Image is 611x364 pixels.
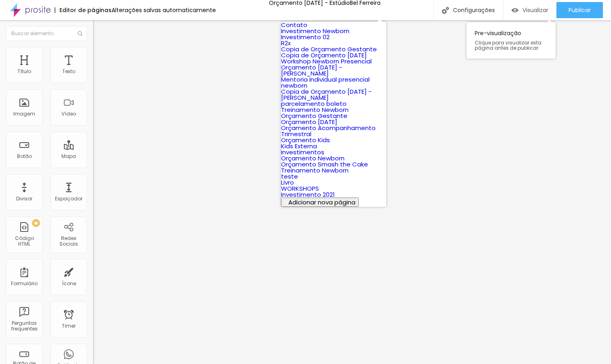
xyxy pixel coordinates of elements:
div: Espaçador [55,196,82,202]
a: WORKSHOPS [281,184,319,193]
a: Kids Externa [281,142,317,150]
div: Timer [62,323,76,329]
a: Orçamento Acompanhamento Trimestral [281,124,376,138]
a: Contato [281,21,307,29]
a: Orçamento Kids [281,136,330,144]
a: Orçamento Gestante [281,112,347,120]
a: teste [281,172,298,181]
span: Clique para visualizar esta página antes de publicar. [475,40,548,50]
iframe: Editor [93,20,611,364]
a: Investimentos [281,148,324,156]
a: Investimento Newborn [281,27,349,35]
div: Título [17,69,31,74]
button: Visualizar [503,2,556,18]
span: Adicionar nova página [288,198,355,206]
img: view-1.svg [512,7,518,14]
a: Investimento 02 [281,33,330,41]
img: Icone [442,7,449,14]
img: Icone [78,31,82,36]
div: Botão [17,154,32,159]
a: Orçamento [DATE] - [PERSON_NAME] [281,63,342,78]
a: R2x [281,39,291,47]
div: Código HTML [8,236,40,247]
a: Mentoria Individual presencial newborn [281,75,370,90]
div: Divisor [16,196,32,202]
a: Investimento 2021 [281,190,335,199]
input: Buscar elemento [6,26,87,41]
a: Orçamento Newborn [281,154,345,162]
a: Copia de Orçamento [DATE] - [PERSON_NAME] [281,87,372,102]
button: Publicar [556,2,603,18]
a: Copia de Orçamento Gestante [281,45,377,53]
button: Adicionar nova página [281,198,359,207]
a: parcelamento boleto [281,99,347,108]
a: Treinamento Newborn [281,105,349,114]
a: Orçamento [DATE] [281,118,337,126]
div: Pre-visualização [467,22,556,59]
div: Editor de páginas [55,7,112,13]
a: Livro [281,178,294,187]
a: Orçamento Smash the Cake [281,160,368,168]
a: Copia de Orçamento [DATE] [281,51,367,59]
div: Ícone [62,281,76,286]
div: Formulário [11,281,38,286]
a: Workshop Newborn Presencial [281,57,372,65]
a: Treinamento Newborn [281,166,349,175]
div: Alterações salvas automaticamente [112,7,216,13]
div: Imagem [13,111,35,117]
span: Publicar [569,7,591,13]
div: Redes Sociais [53,236,85,247]
div: Texto [62,69,75,74]
div: Mapa [61,154,76,159]
div: Vídeo [61,111,76,117]
span: Visualizar [522,7,548,13]
div: Perguntas frequentes [8,320,40,332]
